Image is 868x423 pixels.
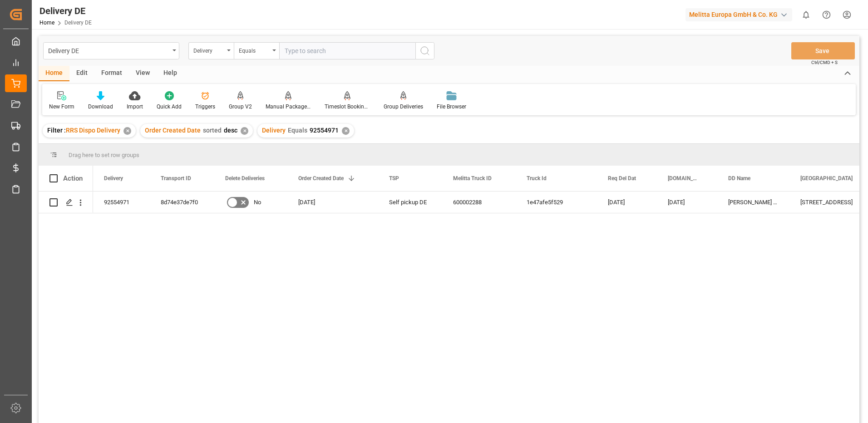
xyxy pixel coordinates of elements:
[527,175,547,182] span: Truck Id
[437,103,466,111] div: File Browser
[717,192,789,213] div: [PERSON_NAME] SRL
[657,192,717,213] div: [DATE]
[47,127,66,134] span: Filter :
[93,192,150,213] div: 92554971
[310,127,339,134] span: 92554971
[145,127,201,134] span: Order Created Date
[49,103,74,111] div: New Form
[193,44,224,55] div: Delivery
[63,174,83,182] div: Action
[94,66,129,81] div: Format
[811,59,838,66] span: Ctrl/CMD + S
[288,127,307,134] span: Equals
[298,175,344,182] span: Order Created Date
[69,152,139,158] span: Drag here to set row groups
[39,20,54,26] a: Home
[69,66,94,81] div: Edit
[150,192,214,213] div: 8d74e37de7f0
[342,127,350,135] div: ✕
[123,127,131,135] div: ✕
[791,42,855,59] button: Save
[88,103,113,111] div: Download
[608,175,636,182] span: Req Del Dat
[325,103,370,111] div: Timeslot Booking Report
[66,127,120,134] span: RRS Dispo Delivery
[800,175,853,182] span: [GEOGRAPHIC_DATA]
[378,192,442,213] div: Self pickup DE
[241,127,248,135] div: ✕
[686,6,796,23] button: Melitta Europa GmbH & Co. KG
[728,175,750,182] span: DD Name
[229,103,252,111] div: Group V2
[39,66,69,81] div: Home
[415,42,434,59] button: search button
[48,44,169,56] div: Delivery DE
[129,66,157,81] div: View
[43,42,179,59] button: open menu
[39,4,92,18] div: Delivery DE
[188,42,234,59] button: open menu
[234,42,279,59] button: open menu
[157,66,184,81] div: Help
[254,192,261,213] span: No
[39,192,93,213] div: Press SPACE to select this row.
[442,192,516,213] div: 600002288
[816,5,837,25] button: Help Center
[224,127,237,134] span: desc
[195,103,215,111] div: Triggers
[157,103,182,111] div: Quick Add
[262,127,286,134] span: Delivery
[796,5,816,25] button: show 0 new notifications
[203,127,222,134] span: sorted
[266,103,311,111] div: Manual Package TypeDetermination
[161,175,191,182] span: Transport ID
[668,175,698,182] span: [DOMAIN_NAME] Dat
[239,44,270,55] div: Equals
[686,8,792,21] div: Melitta Europa GmbH & Co. KG
[453,175,492,182] span: Melitta Truck ID
[389,175,399,182] span: TSP
[225,175,265,182] span: Delete Deliveries
[287,192,378,213] div: [DATE]
[104,175,123,182] span: Delivery
[597,192,657,213] div: [DATE]
[384,103,423,111] div: Group Deliveries
[127,103,143,111] div: Import
[516,192,597,213] div: 1e47afe5f529
[279,42,415,59] input: Type to search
